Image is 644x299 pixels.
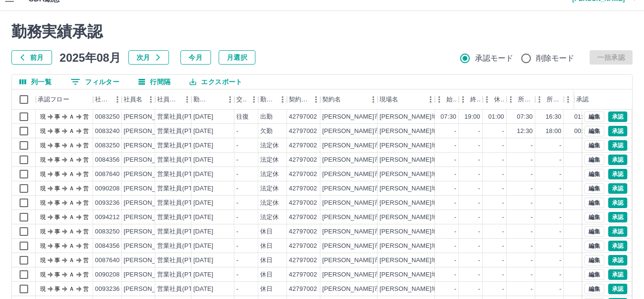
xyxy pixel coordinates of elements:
[193,155,213,165] div: [DATE]
[380,270,530,279] div: [PERSON_NAME]地区放課後児童クラブ(第一・第二)
[584,255,604,266] button: 編集
[478,227,480,236] div: -
[289,213,317,222] div: 42797002
[531,199,533,208] div: -
[236,112,249,122] div: 往復
[95,227,120,236] div: 0083250
[435,89,459,110] div: 始業
[454,227,456,236] div: -
[502,242,504,251] div: -
[535,89,564,110] div: 所定終業
[502,213,504,222] div: -
[517,127,533,136] div: 12:30
[83,128,89,134] text: 営
[157,213,207,222] div: 営業社員(PT契約)
[502,184,504,193] div: -
[531,170,533,179] div: -
[584,198,604,208] button: 編集
[584,126,604,136] button: 編集
[236,141,238,150] div: -
[95,184,120,193] div: 0090208
[124,227,176,236] div: [PERSON_NAME]
[234,89,258,110] div: 交通費
[478,184,480,193] div: -
[95,141,120,150] div: 0083250
[40,243,46,249] text: 現
[502,127,504,136] div: -
[289,184,317,193] div: 42797002
[40,185,46,192] text: 現
[69,214,74,221] text: Ａ
[193,213,213,222] div: [DATE]
[423,92,438,107] button: メニュー
[322,213,380,222] div: [PERSON_NAME]市
[124,112,176,122] div: [PERSON_NAME]
[83,228,89,235] text: 営
[320,89,378,110] div: 契約名
[69,243,74,249] text: Ａ
[83,214,89,221] text: 営
[193,170,213,179] div: [DATE]
[54,128,60,134] text: 事
[223,92,237,107] button: メニュー
[260,227,273,236] div: 休日
[560,270,561,279] div: -
[260,170,279,179] div: 法定休
[12,75,59,89] button: 列選択
[454,213,456,222] div: -
[236,89,247,110] div: 交通費
[180,92,194,107] button: メニュー
[488,112,504,122] div: 01:00
[236,213,238,222] div: -
[531,141,533,150] div: -
[608,269,627,280] button: 承認
[236,127,238,136] div: -
[157,170,207,179] div: 営業社員(PT契約)
[60,50,121,65] h5: 2025年08月
[236,184,238,193] div: -
[584,284,604,294] button: 編集
[193,112,213,122] div: [DATE]
[95,127,120,136] div: 0083240
[454,256,456,265] div: -
[193,256,213,265] div: [DATE]
[40,142,46,149] text: 現
[191,89,234,110] div: 勤務日
[560,184,561,193] div: -
[536,53,575,64] span: 削除モード
[475,53,514,64] span: 承認モード
[478,242,480,251] div: -
[531,242,533,251] div: -
[54,113,60,120] text: 事
[11,50,52,65] button: 前月
[608,198,627,208] button: 承認
[193,242,213,251] div: [DATE]
[193,127,213,136] div: [DATE]
[54,243,60,249] text: 事
[289,242,317,251] div: 42797002
[560,155,561,165] div: -
[531,184,533,193] div: -
[608,226,627,237] button: 承認
[260,155,279,165] div: 法定休
[322,199,380,208] div: [PERSON_NAME]市
[95,270,120,279] div: 0090208
[608,140,627,151] button: 承認
[502,199,504,208] div: -
[40,199,46,206] text: 現
[54,228,60,235] text: 事
[40,128,46,134] text: 現
[531,155,533,165] div: -
[236,155,238,165] div: -
[289,127,317,136] div: 42797002
[322,141,380,150] div: [PERSON_NAME]市
[608,155,627,165] button: 承認
[502,155,504,165] div: -
[95,213,120,222] div: 0094212
[83,199,89,206] text: 営
[54,171,60,177] text: 事
[608,126,627,136] button: 承認
[157,112,207,122] div: 営業社員(PT契約)
[380,170,530,179] div: [PERSON_NAME]地区放課後児童クラブ(第一・第二)
[478,199,480,208] div: -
